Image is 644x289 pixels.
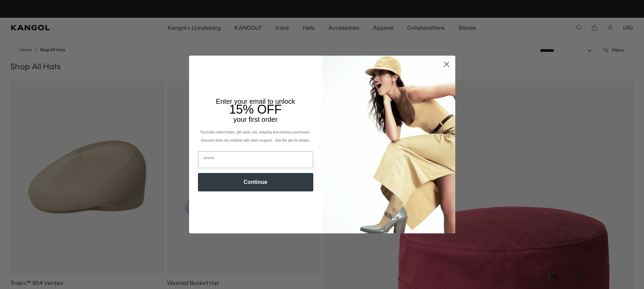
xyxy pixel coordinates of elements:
span: *Excludes select styles, gift cards, tax, shipping and previous purchases. Discount does not comb... [200,130,311,142]
span: your first order [233,116,277,123]
input: Email [198,151,313,168]
button: Close dialog [441,58,453,70]
img: 93be19ad-e773-4382-80b9-c9d740c9197f.jpeg [322,56,455,233]
span: Enter your email to unlock [216,98,295,105]
span: 15% OFF [229,102,282,116]
button: Continue [198,173,313,191]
